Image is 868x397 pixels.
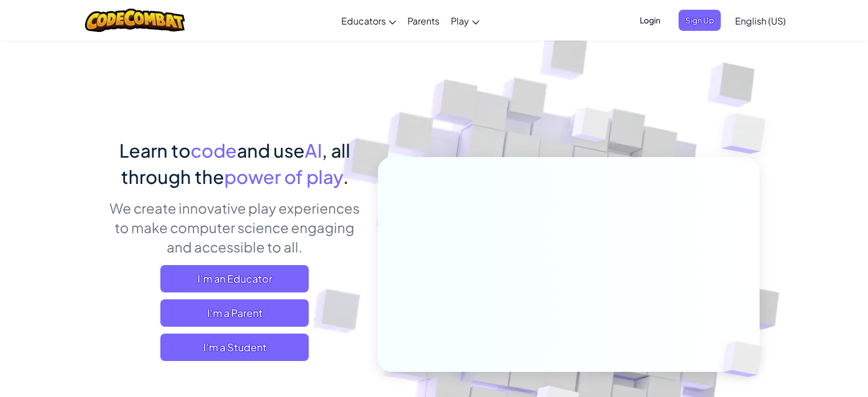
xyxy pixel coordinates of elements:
a: Play [445,5,485,36]
button: Login [633,10,667,31]
a: I'm an Educator [160,265,309,292]
img: CodeCombat logo [85,9,185,32]
span: . [343,165,349,188]
span: and use [237,139,305,162]
span: code [191,139,237,162]
a: English (US) [729,5,792,36]
span: Educators [341,15,386,27]
span: AI [305,139,322,162]
button: I'm a Student [160,334,309,361]
p: We create innovative play experiences to make computer science engaging and accessible to all. [109,198,361,256]
img: Overlap cubes [699,86,797,182]
span: Learn to [119,139,191,162]
img: Overlap cubes [550,85,632,170]
a: Parents [402,5,445,36]
a: Educators [336,5,402,36]
a: I'm a Parent [160,299,309,327]
span: Play [451,15,469,27]
span: power of play [224,165,343,188]
span: English (US) [735,15,786,27]
button: Sign Up [679,10,721,31]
